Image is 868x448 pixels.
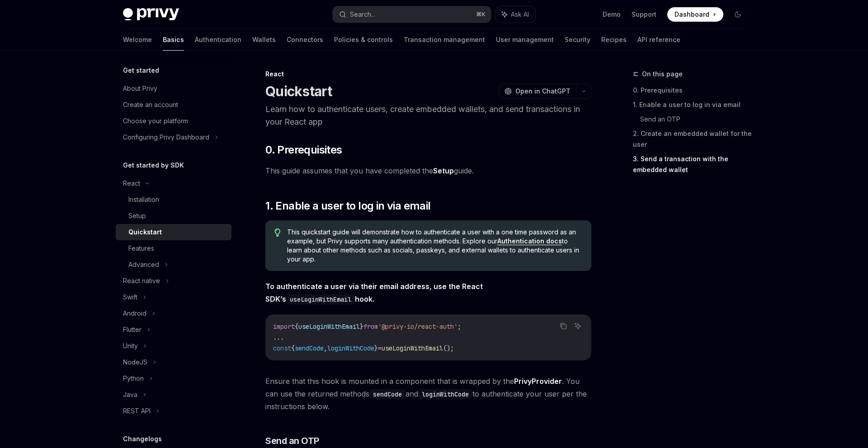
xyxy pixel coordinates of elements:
[731,7,745,22] button: Toggle dark mode
[378,322,458,331] span: '@privy-io/react-auth'
[433,166,454,176] a: Setup
[195,29,241,51] a: Authentication
[637,29,680,51] a: API reference
[116,240,231,257] a: Features
[557,320,569,332] button: Copy the contents from the code block
[123,275,160,286] div: React native
[116,208,231,224] a: Setup
[128,210,146,221] div: Setup
[418,389,472,399] code: loginWithCode
[123,373,144,384] div: Python
[123,99,178,110] div: Create an account
[273,344,291,352] span: const
[363,322,378,331] span: from
[123,324,142,335] div: Flutter
[378,344,382,352] span: =
[123,292,137,303] div: Swift
[374,344,378,352] span: }
[265,199,430,213] span: 1. Enable a user to log in via email
[123,160,184,171] h5: Get started by SDK
[369,389,406,399] code: sendCode
[642,69,683,79] span: On this page
[252,29,276,51] a: Wallets
[496,29,554,51] a: User management
[123,65,159,76] h5: Get started
[295,322,298,331] span: {
[298,322,360,331] span: useLoginWithEmail
[116,191,231,208] a: Installation
[116,97,231,113] a: Create an account
[382,344,443,352] span: useLoginWithEmail
[360,322,363,331] span: }
[123,341,138,351] div: Unity
[123,406,151,416] div: REST API
[116,113,231,129] a: Choose your platform
[327,344,374,352] span: loginWithCode
[123,434,162,444] h5: Changelogs
[265,164,591,177] span: This guide assumes that you have completed the guide.
[633,126,752,152] a: 2. Create an embedded wallet for the user
[458,322,461,331] span: ;
[333,6,491,23] button: Search...⌘K
[123,308,146,319] div: Android
[667,7,723,22] a: Dashboard
[265,282,483,303] strong: To authenticate a user via their email address, use the React SDK’s hook.
[265,375,591,413] span: Ensure that this hook is mounted in a component that is wrapped by the . You can use the returned...
[499,84,576,99] button: Open in ChatGPT
[572,320,584,332] button: Ask AI
[123,29,152,51] a: Welcome
[350,9,375,20] div: Search...
[116,80,231,97] a: About Privy
[128,259,159,270] div: Advanced
[265,143,342,157] span: 0. Prerequisites
[265,83,332,99] h1: Quickstart
[603,10,621,19] a: Demo
[265,103,591,128] p: Learn how to authenticate users, create embedded wallets, and send transactions in your React app
[675,10,709,19] span: Dashboard
[291,344,295,352] span: {
[123,357,147,368] div: NodeJS
[123,83,157,94] div: About Privy
[163,29,184,51] a: Basics
[633,98,752,112] a: 1. Enable a user to log in via email
[515,87,571,96] span: Open in ChatGPT
[633,83,752,98] a: 0. Prerequisites
[128,194,159,205] div: Installation
[123,8,179,21] img: dark logo
[565,29,590,51] a: Security
[514,377,562,386] a: PrivyProvider
[404,29,485,51] a: Transaction management
[273,333,284,341] span: ...
[128,243,154,254] div: Features
[123,389,137,400] div: Java
[116,224,231,240] a: Quickstart
[287,29,323,51] a: Connectors
[511,10,529,19] span: Ask AI
[123,178,140,189] div: React
[497,237,562,245] a: Authentication docs
[632,10,656,19] a: Support
[334,29,393,51] a: Policies & controls
[265,70,591,79] div: React
[640,112,752,126] a: Send an OTP
[476,11,486,18] span: ⌘ K
[123,116,188,126] div: Choose your platform
[324,344,327,352] span: ,
[287,228,582,264] span: This quickstart guide will demonstrate how to authenticate a user with a one time password as an ...
[295,344,324,352] span: sendCode
[273,322,295,331] span: import
[495,6,535,23] button: Ask AI
[265,434,319,447] span: Send an OTP
[123,132,209,143] div: Configuring Privy Dashboard
[286,294,355,304] code: useLoginWithEmail
[601,29,627,51] a: Recipes
[274,229,281,237] svg: Tip
[443,344,454,352] span: ();
[633,152,752,177] a: 3. Send a transaction with the embedded wallet
[128,227,162,238] div: Quickstart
